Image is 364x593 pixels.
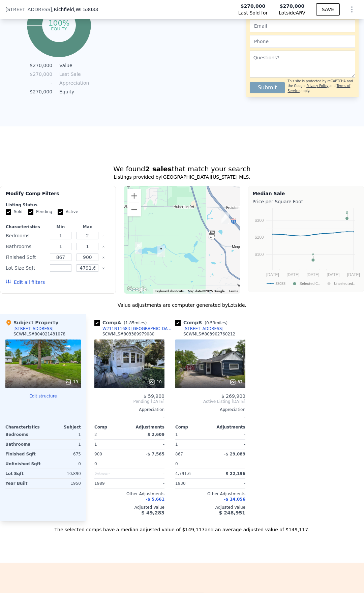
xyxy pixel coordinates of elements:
span: Last Sold for [238,9,268,16]
div: 1950 [44,479,81,488]
text: [DATE] [307,272,320,277]
div: Bedrooms [6,231,46,240]
text: A [312,253,314,256]
span: 0 [94,462,97,466]
a: [STREET_ADDRESS] [175,326,223,331]
div: - [131,459,164,469]
tspan: equity [51,26,67,31]
span: -$ 14,056 [224,497,245,502]
div: Lot Sqft [5,469,42,478]
span: 0.59 [206,321,215,325]
div: Unfinished Sqft [5,459,42,469]
div: - [212,430,245,439]
button: Submit [250,82,285,93]
button: Zoom in [127,189,141,203]
span: $ 248,951 [219,510,245,515]
div: Finished Sqft [5,449,42,459]
span: $ 2,609 [148,432,164,437]
div: 10,890 [44,469,81,478]
input: Sold [6,209,11,215]
img: Google [126,285,148,294]
td: Equity [58,88,88,95]
div: 1 [44,440,81,449]
div: Comp [175,424,210,430]
div: SCWMLS # 803389979080 [102,331,154,337]
a: W211N11683 [GEOGRAPHIC_DATA] [94,326,173,331]
text: $300 [255,218,264,223]
div: Min [49,224,73,230]
button: Zoom out [127,203,141,216]
text: $100 [255,252,264,257]
div: Subject [43,424,81,430]
svg: A chart. [252,206,360,291]
div: Modify Comp Filters [6,190,110,202]
div: Characteristics [5,424,43,430]
div: Adjusted Value [94,505,164,510]
div: [STREET_ADDRESS] [13,326,54,331]
div: - [212,459,245,469]
div: SCWMLS # 803902760212 [183,331,235,337]
div: Comp A [94,319,149,326]
span: -$ 29,089 [224,452,245,456]
span: -$ 5,661 [146,497,164,502]
button: Edit all filters [6,279,45,286]
div: 675 [44,449,81,459]
td: $270,000 [29,70,53,78]
input: Email [250,20,355,32]
text: [DATE] [266,272,279,277]
div: - [175,412,245,422]
div: Listing Status [6,202,110,208]
div: Subject Property [5,319,58,326]
div: 1 [44,430,81,439]
td: Last Sale [58,70,88,78]
div: - [131,469,164,478]
div: SCWMLS # 804021431078 [13,331,65,337]
text: [DATE] [286,272,299,277]
span: $ 49,283 [141,510,164,515]
label: Active [58,209,78,215]
div: [STREET_ADDRESS] [183,326,223,331]
span: $ 59,900 [144,393,164,399]
button: Clear [102,267,105,270]
div: This site is protected by reCAPTCHA and the Google and apply. [287,79,355,93]
span: 867 [175,452,183,456]
input: Phone [250,35,355,48]
input: Active [58,209,63,215]
div: Adjustments [129,424,164,430]
div: Appreciation [94,407,164,412]
div: Other Adjustments [175,491,245,497]
text: B [346,211,348,214]
text: [DATE] [347,272,360,277]
div: Appreciation [175,407,245,412]
text: [DATE] [327,272,339,277]
span: , Richfield [52,6,98,13]
span: $ 269,900 [221,393,245,399]
a: Open this area in Google Maps (opens a new window) [126,285,148,294]
div: Year Built [5,479,42,488]
div: Adjusted Value [175,505,245,510]
span: $270,000 [280,3,305,9]
span: Active Listing [DATE] [175,399,245,404]
button: Clear [102,256,105,259]
span: Map data ©2025 Google [188,289,224,293]
text: 53033 [275,281,285,286]
div: Other Adjustments [94,491,164,497]
span: 900 [94,452,102,456]
div: - [131,440,164,449]
td: Appreciation [58,79,88,87]
span: Lotside ARV [279,9,305,16]
text: Unselected… [334,281,355,286]
div: Bedrooms [5,430,42,439]
div: - [94,412,164,422]
div: Adjustments [210,424,245,430]
input: Pending [28,209,33,215]
div: 19 [65,379,78,385]
td: $270,000 [29,88,53,95]
span: Pending [DATE] [94,399,164,404]
div: Comp B [175,319,230,326]
div: Finished Sqft [6,253,46,262]
label: Sold [6,209,23,215]
div: 1930 [175,479,209,488]
div: Unknown [94,469,128,478]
